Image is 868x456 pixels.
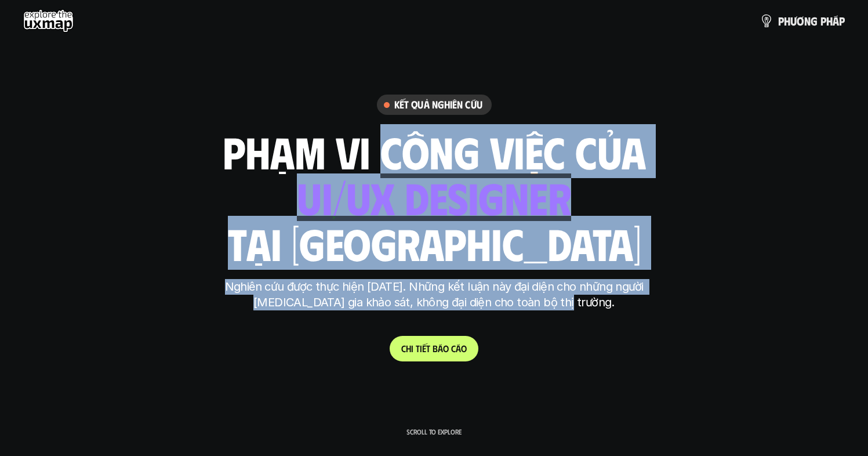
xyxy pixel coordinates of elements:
span: p [778,15,784,27]
a: phươngpháp [760,9,845,32]
span: o [461,343,467,354]
span: C [401,343,406,354]
span: á [456,343,461,354]
h1: phạm vi công việc của [223,127,646,176]
span: i [420,343,422,354]
span: h [826,15,833,27]
a: Chitiếtbáocáo [390,336,478,361]
span: á [438,343,443,354]
h1: tại [GEOGRAPHIC_DATA] [227,219,641,267]
span: ế [422,343,426,354]
h6: Kết quả nghiên cứu [394,98,482,111]
span: b [433,343,438,354]
span: t [416,343,420,354]
p: Nghiên cứu được thực hiện [DATE]. Những kết luận này đại diện cho những người [MEDICAL_DATA] gia ... [217,279,652,310]
span: c [451,343,456,354]
span: á [833,15,839,27]
span: n [804,15,811,27]
span: h [406,343,411,354]
span: ư [790,15,797,27]
span: ơ [797,15,804,27]
span: o [443,343,449,354]
span: p [839,15,845,27]
span: h [784,15,790,27]
span: p [820,15,826,27]
span: i [411,343,413,354]
span: t [426,343,430,354]
span: g [811,15,818,27]
p: Scroll to explore [406,428,462,436]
